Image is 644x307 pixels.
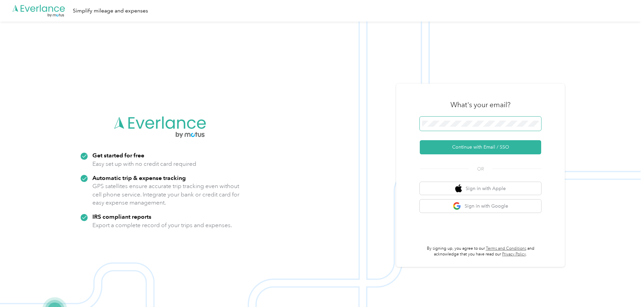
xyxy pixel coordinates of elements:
[92,213,151,220] strong: IRS compliant reports
[450,100,510,110] h3: What's your email?
[73,7,148,15] div: Simplify mileage and expenses
[92,182,240,207] p: GPS satellites ensure accurate trip tracking even without cell phone service. Integrate your bank...
[469,165,492,173] span: OR
[420,182,541,195] button: apple logoSign in with Apple
[420,246,541,257] p: By signing up, you agree to our and acknowledge that you have read our .
[420,140,541,154] button: Continue with Email / SSO
[455,184,462,193] img: apple logo
[486,246,526,251] a: Terms and Conditions
[502,252,526,257] a: Privacy Policy
[92,160,196,168] p: Easy set up with no credit card required
[453,202,461,210] img: google logo
[420,199,541,213] button: google logoSign in with Google
[92,152,144,159] strong: Get started for free
[92,174,186,181] strong: Automatic trip & expense tracking
[92,221,232,229] p: Export a complete record of your trips and expenses.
